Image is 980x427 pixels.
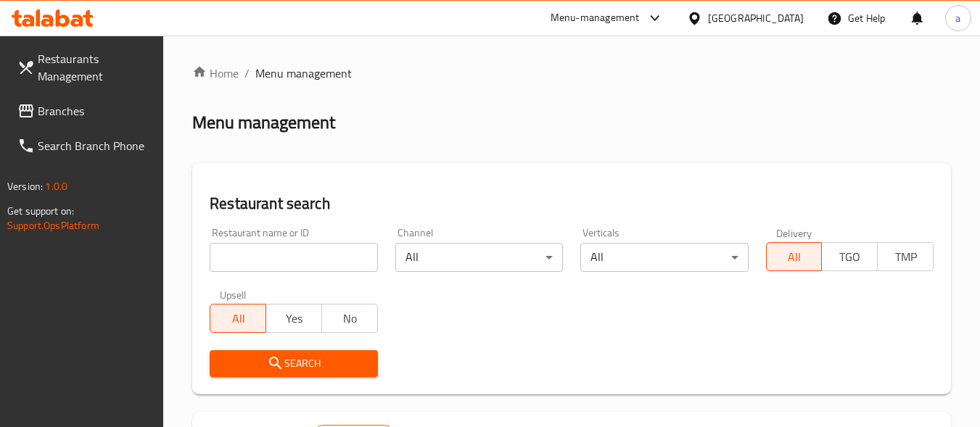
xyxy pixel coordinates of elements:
span: a [955,10,960,26]
span: Branches [38,102,152,120]
button: No [321,304,378,333]
button: All [766,242,823,271]
div: All [395,243,563,272]
span: No [328,308,372,329]
span: Version: [7,177,43,196]
li: / [244,65,250,82]
div: All [580,243,748,272]
span: TMP [884,246,928,268]
nav: breadcrumb [192,65,951,82]
span: Search Branch Phone [38,137,152,154]
button: TGO [821,242,878,271]
span: Menu management [255,65,352,82]
a: Home [192,65,239,82]
a: Search Branch Phone [6,128,164,163]
span: All [773,246,817,268]
button: Search [210,350,377,377]
span: TGO [828,246,872,268]
span: Restaurants Management [38,50,152,85]
button: TMP [877,242,934,271]
label: Delivery [776,228,812,238]
a: Branches [6,94,164,128]
h2: Menu management [192,111,335,134]
span: 1.0.0 [45,177,67,196]
button: Yes [265,304,322,333]
h2: Restaurant search [210,193,934,215]
button: All [210,304,266,333]
label: Upsell [220,289,247,299]
span: Yes [272,308,316,329]
a: Support.OpsPlatform [7,216,99,235]
span: Get support on: [7,202,74,220]
input: Search for restaurant name or ID.. [210,243,377,272]
span: Search [221,355,366,373]
div: Menu-management [551,9,640,27]
a: Restaurants Management [6,41,164,94]
div: [GEOGRAPHIC_DATA] [708,10,804,26]
span: All [216,308,260,329]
